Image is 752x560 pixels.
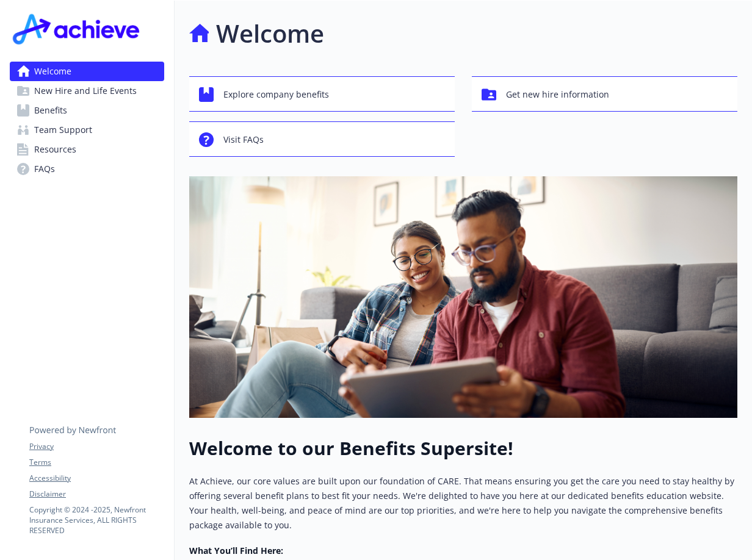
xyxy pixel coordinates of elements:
h1: Welcome [216,15,324,52]
button: Explore company benefits [189,76,455,112]
span: Welcome [34,62,71,81]
p: At Achieve, our core values are built upon our foundation of CARE. That means ensuring you get th... [189,474,737,533]
span: Visit FAQs [223,128,264,151]
a: Resources [10,140,164,159]
a: Team Support [10,120,164,140]
span: Team Support [34,120,92,140]
button: Visit FAQs [189,121,455,157]
a: Benefits [10,101,164,120]
span: Explore company benefits [223,83,329,106]
span: Get new hire information [506,83,609,106]
a: FAQs [10,159,164,179]
a: Privacy [29,441,164,452]
h1: Welcome to our Benefits Supersite! [189,437,737,459]
span: FAQs [34,159,55,179]
span: Resources [34,140,76,159]
a: Disclaimer [29,489,164,500]
strong: What You’ll Find Here: [189,545,283,556]
a: Accessibility [29,473,164,484]
p: Copyright © 2024 - 2025 , Newfront Insurance Services, ALL RIGHTS RESERVED [29,504,164,536]
img: overview page banner [189,176,737,418]
a: New Hire and Life Events [10,81,164,101]
button: Get new hire information [472,76,737,112]
span: Benefits [34,101,67,120]
a: Terms [29,457,164,468]
a: Welcome [10,62,164,81]
span: New Hire and Life Events [34,81,137,101]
